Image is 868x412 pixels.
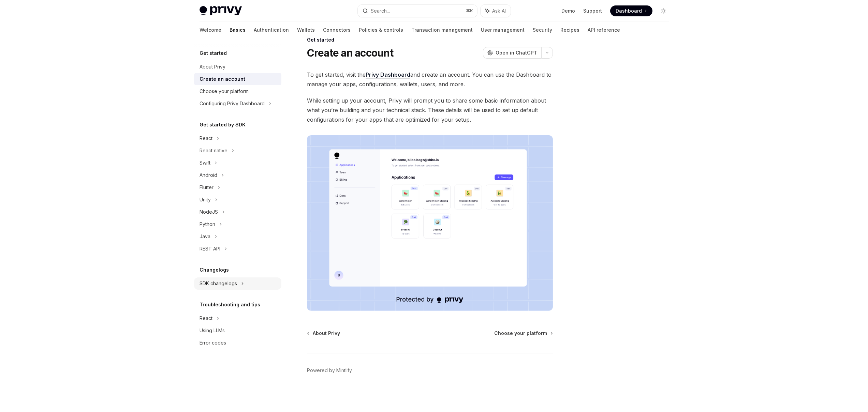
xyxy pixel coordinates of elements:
[411,22,473,38] a: Transaction management
[307,135,553,311] img: images/Dash.png
[200,6,242,16] img: light logo
[494,330,552,337] a: Choose your platform
[323,22,351,38] a: Connectors
[561,7,575,14] a: Demo
[307,36,553,43] div: Get started
[200,245,220,253] div: REST API
[583,7,602,14] a: Support
[297,22,315,38] a: Wallets
[194,324,281,337] a: Using LLMs
[308,330,340,337] a: About Privy
[200,314,212,322] div: React
[254,22,289,38] a: Authentication
[200,326,225,335] div: Using LLMs
[616,7,642,14] span: Dashboard
[194,337,281,349] a: Error codes
[307,70,553,89] span: To get started, visit the and create an account. You can use the Dashboard to manage your apps, c...
[200,232,210,241] div: Java
[359,22,403,38] a: Policies & controls
[200,75,245,83] div: Create an account
[200,266,229,274] h5: Changelogs
[200,121,246,129] h5: Get started by SDK
[194,61,281,73] a: About Privy
[366,71,410,78] a: Privy Dashboard
[200,196,211,204] div: Unity
[481,5,511,17] button: Ask AI
[313,330,340,337] span: About Privy
[466,8,473,14] span: ⌘ K
[200,208,218,216] div: NodeJS
[358,5,477,17] button: Search...⌘K
[483,47,541,59] button: Open in ChatGPT
[200,49,227,57] h5: Get started
[658,5,669,16] button: Toggle dark mode
[560,22,579,38] a: Recipes
[194,73,281,85] a: Create an account
[200,301,260,309] h5: Troubleshooting and tips
[481,22,525,38] a: User management
[200,159,210,167] div: Swift
[307,367,352,374] a: Powered by Mintlify
[307,96,553,124] span: While setting up your account, Privy will prompt you to share some basic information about what y...
[200,100,265,108] div: Configuring Privy Dashboard
[200,171,217,179] div: Android
[533,22,552,38] a: Security
[492,7,506,14] span: Ask AI
[588,22,620,38] a: API reference
[610,5,652,16] a: Dashboard
[494,330,547,337] span: Choose your platform
[200,220,215,228] div: Python
[200,339,226,347] div: Error codes
[200,87,249,95] div: Choose your platform
[371,7,390,15] div: Search...
[200,183,214,192] div: Flutter
[200,63,225,71] div: About Privy
[496,49,537,56] span: Open in ChatGPT
[200,22,221,38] a: Welcome
[307,47,393,59] h1: Create an account
[230,22,246,38] a: Basics
[194,85,281,97] a: Choose your platform
[200,147,227,155] div: React native
[200,134,212,142] div: React
[200,279,237,288] div: SDK changelogs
